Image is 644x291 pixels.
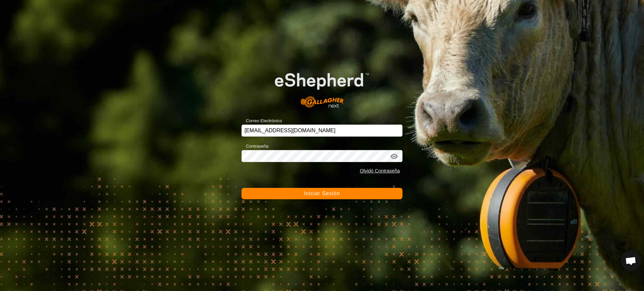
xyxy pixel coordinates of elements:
img: Logo de eShepherd [258,60,386,115]
span: Iniciar Sesión [304,191,340,196]
input: Correo Electrónico [241,125,402,137]
button: Iniciar Sesión [241,188,402,199]
a: Olvidó Contraseña [360,168,400,173]
label: Contraseña [241,143,268,150]
label: Correo Electrónico [241,118,282,124]
a: Chat abierto [621,251,641,271]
